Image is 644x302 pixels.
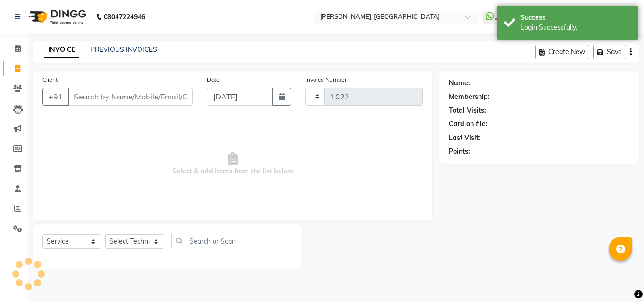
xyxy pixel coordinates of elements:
[520,23,631,33] div: Login Successfully.
[42,117,423,211] span: Select & add items from the list below
[449,78,470,88] div: Name:
[207,75,220,84] label: Date
[449,119,487,129] div: Card on file:
[44,41,79,58] a: INVOICE
[91,45,157,54] a: PREVIOUS INVOICES
[171,234,292,248] input: Search or Scan
[449,92,490,102] div: Membership:
[449,133,480,143] div: Last Visit:
[305,75,347,84] label: Invoice Number
[68,88,193,106] input: Search by Name/Mobile/Email/Code
[449,147,470,156] div: Points:
[520,13,631,23] div: Success
[42,75,58,84] label: Client
[24,4,89,30] img: logo
[449,106,486,115] div: Total Visits:
[593,45,626,59] button: Save
[535,45,589,59] button: Create New
[42,88,69,106] button: +91
[104,4,145,30] b: 08047224946
[604,264,635,293] iframe: chat widget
